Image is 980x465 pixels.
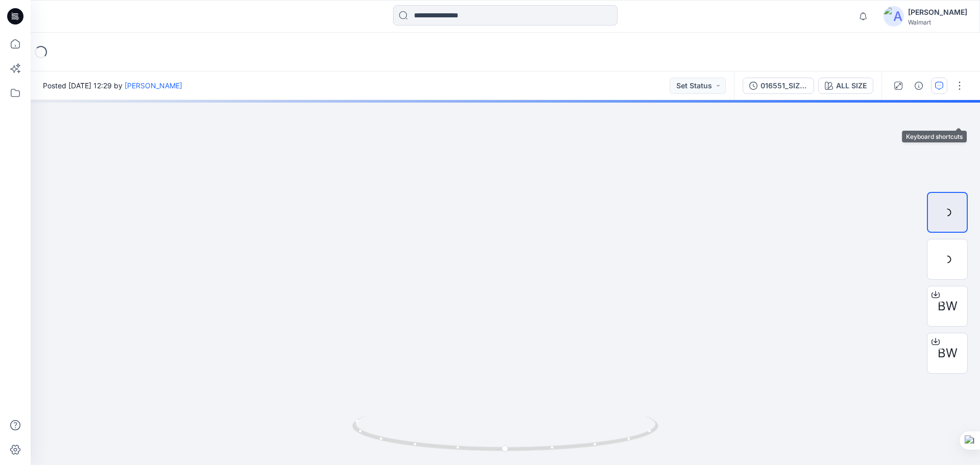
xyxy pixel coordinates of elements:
[884,6,904,27] img: avatar
[125,81,182,90] a: [PERSON_NAME]
[818,78,873,94] button: ALL SIZE
[938,297,958,315] span: BW
[743,78,814,94] button: 016551_SIZE SET_BRODARIE ANGALIS BLOUSE-14-08-2025
[836,80,867,91] div: ALL SIZE
[761,80,807,91] div: 016551_SIZE SET_BRODARIE ANGALIS BLOUSE-14-08-2025
[938,344,958,362] span: BW
[911,78,927,94] button: Details
[908,6,967,18] div: [PERSON_NAME]
[908,18,967,26] div: Walmart
[43,80,182,91] span: Posted [DATE] 12:29 by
